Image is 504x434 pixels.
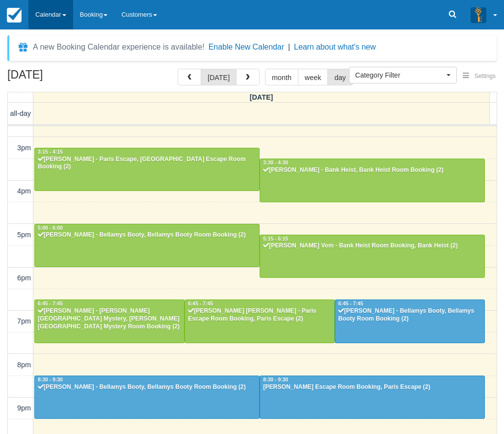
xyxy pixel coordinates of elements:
[7,69,132,87] h2: [DATE]
[10,109,31,117] span: all-day
[34,299,185,343] a: 6:45 - 7:45[PERSON_NAME] - [PERSON_NAME][GEOGRAPHIC_DATA] Mystery, [PERSON_NAME][GEOGRAPHIC_DATA]...
[37,156,257,171] div: [PERSON_NAME] - Paris Escape, [GEOGRAPHIC_DATA] Escape Room Booking (2)
[288,43,290,51] span: |
[38,301,63,306] span: 6:45 - 7:45
[37,231,257,239] div: [PERSON_NAME] - Bellamys Booty, Bellamys Booty Room Booking (2)
[327,69,352,85] button: day
[37,383,257,391] div: [PERSON_NAME] - Bellamys Booty, Bellamys Booty Room Booking (2)
[263,242,482,250] div: [PERSON_NAME] Vom - Bank Heist Room Booking, Bank Heist (2)
[349,67,457,83] button: Category Filter
[260,159,485,202] a: 3:30 - 4:30[PERSON_NAME] - Bank Heist, Bank Heist Room Booking (2)
[7,8,22,23] img: checkfront-main-nav-mini-logo.png
[34,224,260,267] a: 5:00 - 6:00[PERSON_NAME] - Bellamys Booty, Bellamys Booty Room Booking (2)
[263,236,288,242] span: 5:15 - 6:15
[260,235,485,278] a: 5:15 - 6:15[PERSON_NAME] Vom - Bank Heist Room Booking, Bank Heist (2)
[475,73,496,80] span: Settings
[37,307,182,331] div: [PERSON_NAME] - [PERSON_NAME][GEOGRAPHIC_DATA] Mystery, [PERSON_NAME][GEOGRAPHIC_DATA] Mystery Ro...
[34,148,260,191] a: 3:15 - 4:15[PERSON_NAME] - Paris Escape, [GEOGRAPHIC_DATA] Escape Room Booking (2)
[260,376,485,419] a: 8:30 - 9:30[PERSON_NAME] Escape Room Booking, Paris Escape (2)
[17,231,31,239] span: 5pm
[17,404,31,412] span: 9pm
[263,383,482,391] div: [PERSON_NAME] Escape Room Booking, Paris Escape (2)
[38,149,63,155] span: 3:15 - 4:15
[34,376,260,419] a: 8:30 - 9:30[PERSON_NAME] - Bellamys Booty, Bellamys Booty Room Booking (2)
[38,377,63,382] span: 8:30 - 9:30
[355,70,444,80] span: Category Filter
[17,274,31,282] span: 6pm
[338,301,363,306] span: 6:45 - 7:45
[298,69,328,85] button: week
[294,43,376,51] a: Learn about what's new
[457,69,502,83] button: Settings
[17,361,31,369] span: 8pm
[250,93,273,101] span: [DATE]
[209,42,284,52] button: Enable New Calendar
[185,299,335,343] a: 6:45 - 7:45[PERSON_NAME] [PERSON_NAME] - Paris Escape Room Booking, Paris Escape (2)
[17,187,31,195] span: 4pm
[17,317,31,325] span: 7pm
[263,377,288,382] span: 8:30 - 9:30
[471,7,486,23] img: A3
[265,69,298,85] button: month
[338,307,482,323] div: [PERSON_NAME] - Bellamys Booty, Bellamys Booty Room Booking (2)
[187,307,332,323] div: [PERSON_NAME] [PERSON_NAME] - Paris Escape Room Booking, Paris Escape (2)
[335,299,485,343] a: 6:45 - 7:45[PERSON_NAME] - Bellamys Booty, Bellamys Booty Room Booking (2)
[38,225,63,231] span: 5:00 - 6:00
[263,166,482,174] div: [PERSON_NAME] - Bank Heist, Bank Heist Room Booking (2)
[188,301,213,306] span: 6:45 - 7:45
[33,41,205,53] div: A new Booking Calendar experience is available!
[263,160,288,165] span: 3:30 - 4:30
[17,144,31,152] span: 3pm
[201,69,237,85] button: [DATE]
